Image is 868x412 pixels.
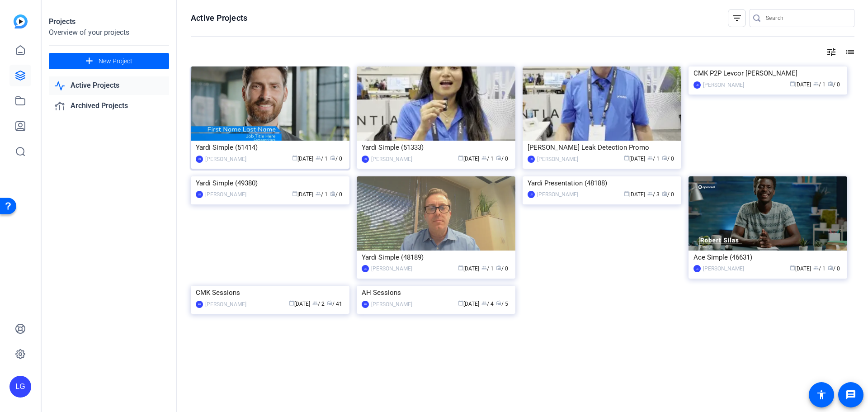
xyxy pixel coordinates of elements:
[458,265,479,272] span: [DATE]
[196,301,203,308] div: AH
[496,300,501,306] span: radio
[49,76,169,95] a: Active Projects
[647,156,660,162] span: / 1
[327,301,342,307] span: / 41
[371,264,412,273] div: [PERSON_NAME]
[813,81,819,86] span: group
[496,265,501,270] span: radio
[292,191,297,196] span: calendar_today
[458,300,463,306] span: calendar_today
[362,301,369,308] div: AH
[205,155,246,164] div: [PERSON_NAME]
[790,265,811,272] span: [DATE]
[292,156,313,162] span: [DATE]
[813,81,826,88] span: / 1
[330,156,342,162] span: / 0
[624,155,629,161] span: calendar_today
[196,286,344,299] div: CMK Sessions
[790,265,795,270] span: calendar_today
[205,190,246,199] div: [PERSON_NAME]
[693,66,842,80] div: CMK P2P Levcor [PERSON_NAME]
[766,13,847,24] input: Search
[731,13,742,24] mat-icon: filter_list
[790,81,795,86] span: calendar_today
[362,286,510,299] div: AH Sessions
[481,300,487,306] span: group
[647,191,653,196] span: group
[316,191,321,196] span: group
[9,376,31,398] div: LG
[316,156,328,162] span: / 1
[496,265,508,272] span: / 0
[662,156,674,162] span: / 0
[816,389,827,400] mat-icon: accessibility
[49,53,169,69] button: New Project
[496,301,508,307] span: / 5
[458,156,479,162] span: [DATE]
[289,300,294,306] span: calendar_today
[662,155,667,161] span: radio
[624,156,645,162] span: [DATE]
[327,300,332,306] span: radio
[828,265,833,270] span: radio
[537,190,578,199] div: [PERSON_NAME]
[458,301,479,307] span: [DATE]
[647,155,653,161] span: group
[289,301,310,307] span: [DATE]
[312,300,318,306] span: group
[312,301,325,307] span: / 2
[316,191,328,198] span: / 1
[330,155,335,161] span: radio
[647,191,660,198] span: / 3
[196,156,203,163] div: LG
[196,191,203,198] div: LG
[828,265,840,272] span: / 0
[528,156,535,163] div: LG
[14,14,28,28] img: blue-gradient.svg
[371,300,412,309] div: [PERSON_NAME]
[662,191,667,196] span: radio
[813,265,826,272] span: / 1
[496,156,508,162] span: / 0
[481,155,487,161] span: group
[528,176,676,190] div: Yardi Presentation (48188)
[828,81,833,86] span: radio
[481,156,494,162] span: / 1
[84,56,95,67] mat-icon: add
[99,57,132,66] span: New Project
[362,251,510,264] div: Yardi Simple (48189)
[49,16,169,27] div: Projects
[693,265,701,272] div: LG
[528,191,535,198] div: LG
[844,47,854,57] mat-icon: list
[371,155,412,164] div: [PERSON_NAME]
[205,300,246,309] div: [PERSON_NAME]
[703,81,744,90] div: [PERSON_NAME]
[693,81,701,89] div: LG
[528,141,676,154] div: [PERSON_NAME] Leak Detection Promo
[362,141,510,154] div: Yardi Simple (51333)
[693,251,842,264] div: Ace Simple (46631)
[662,191,674,198] span: / 0
[458,265,463,270] span: calendar_today
[330,191,342,198] span: / 0
[458,155,463,161] span: calendar_today
[481,265,487,270] span: group
[703,264,744,273] div: [PERSON_NAME]
[826,47,837,57] mat-icon: tune
[316,155,321,161] span: group
[624,191,645,198] span: [DATE]
[191,13,247,24] h1: Active Projects
[362,156,369,163] div: LG
[49,27,169,38] div: Overview of your projects
[624,191,629,196] span: calendar_today
[790,81,811,88] span: [DATE]
[828,81,840,88] span: / 0
[537,155,578,164] div: [PERSON_NAME]
[481,301,494,307] span: / 4
[292,191,313,198] span: [DATE]
[813,265,819,270] span: group
[845,389,856,400] mat-icon: message
[196,141,344,154] div: Yardi Simple (51414)
[196,176,344,190] div: Yardi Simple (49380)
